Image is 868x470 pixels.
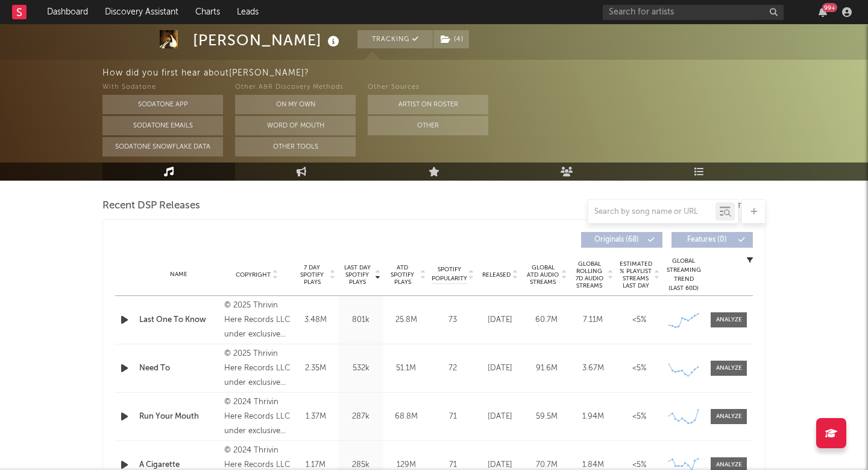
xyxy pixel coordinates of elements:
[679,236,735,243] span: Features ( 0 )
[432,314,474,326] div: 73
[235,116,356,135] button: Word Of Mouth
[482,271,511,278] span: Released
[341,314,380,326] div: 801k
[432,411,474,423] div: 71
[603,5,784,20] input: Search for artists
[573,314,613,326] div: 7.11M
[296,314,335,326] div: 3.48M
[619,260,652,289] span: Estimated % Playlist Streams Last Day
[573,411,613,423] div: 1.94M
[480,314,520,326] div: [DATE]
[588,207,715,217] input: Search by song name or URL
[526,264,559,286] span: Global ATD Audio Streams
[386,264,418,286] span: ATD Spotify Plays
[480,411,520,423] div: [DATE]
[619,362,659,375] div: <5%
[193,30,342,50] div: [PERSON_NAME]
[139,362,218,375] a: Need To
[102,199,200,213] span: Recent DSP Releases
[224,347,290,390] div: © 2025 Thrivin Here Records LLC under exclusive license to Warner Music Nashville
[665,257,702,293] div: Global Streaming Trend (Last 60D)
[573,362,613,375] div: 3.67M
[619,411,659,423] div: <5%
[139,270,218,279] div: Name
[368,95,488,114] button: Artist on Roster
[433,30,470,48] span: ( 4 )
[235,137,356,156] button: Other Tools
[432,362,474,375] div: 72
[368,116,488,135] button: Other
[139,411,218,423] a: Run Your Mouth
[480,362,520,375] div: [DATE]
[102,116,223,135] button: Sodatone Emails
[822,3,837,12] div: 99 +
[819,7,827,17] button: 99+
[102,80,223,95] div: With Sodatone
[296,362,335,375] div: 2.35M
[235,80,356,95] div: Other A&R Discovery Methods
[433,30,469,48] button: (4)
[526,314,567,326] div: 60.7M
[341,264,373,286] span: Last Day Spotify Plays
[581,232,662,248] button: Originals(68)
[296,264,328,286] span: 7 Day Spotify Plays
[619,314,659,326] div: <5%
[102,137,223,156] button: Sodatone Snowflake Data
[526,411,567,423] div: 59.5M
[139,314,218,326] a: Last One To Know
[296,411,335,423] div: 1.37M
[526,362,567,375] div: 91.6M
[386,411,426,423] div: 68.8M
[386,362,426,375] div: 51.1M
[432,265,467,283] span: Spotify Popularity
[357,30,433,48] button: Tracking
[102,95,223,114] button: Sodatone App
[235,95,356,114] button: On My Own
[589,236,644,243] span: Originals ( 68 )
[573,260,606,289] span: Global Rolling 7D Audio Streams
[102,66,868,80] div: How did you first hear about [PERSON_NAME] ?
[224,298,290,342] div: © 2025 Thrivin Here Records LLC under exclusive license to Warner Music Nashville
[386,314,426,326] div: 25.8M
[341,362,380,375] div: 532k
[671,232,753,248] button: Features(0)
[368,80,488,95] div: Other Sources
[236,271,271,278] span: Copyright
[224,395,290,439] div: © 2024 Thrivin Here Records LLC under exclusive license to Warner Music Nashville
[341,411,380,423] div: 287k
